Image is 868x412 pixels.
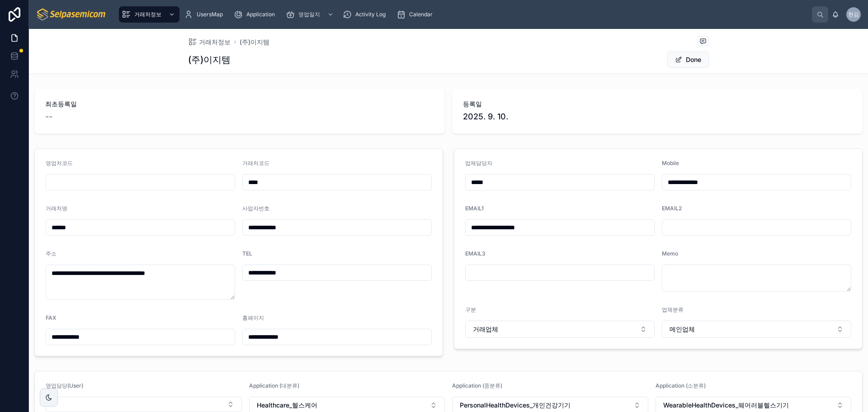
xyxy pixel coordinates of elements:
[667,52,709,68] button: Done
[662,250,678,257] span: Memo
[465,306,476,313] span: 구분
[119,6,179,23] a: 거래처정보
[662,160,679,166] span: Mobile
[199,38,231,47] span: 거래처정보
[181,6,229,23] a: UsersMap
[473,325,498,334] span: 거래업체
[670,325,695,334] span: 메인업체
[257,401,317,410] span: Healthcare_헬스케어
[662,306,684,313] span: 업체분류
[452,382,502,389] span: Application (중분류)
[197,11,223,18] span: UsersMap
[340,6,392,23] a: Activity Log
[134,11,161,18] span: 거래처정보
[460,401,571,410] span: PersonalHealthDevices_개인건강기기
[465,321,655,338] button: Select Button
[45,110,52,123] span: --
[242,314,264,321] span: 홈페이지
[45,99,434,109] span: 최초등록일
[465,205,484,212] span: EMAIL1
[663,401,789,410] span: WearableHealthDevices_웨어러블헬스기기
[662,205,682,212] span: EMAIL2
[656,382,706,389] span: Application (소분류)
[662,321,851,338] button: Select Button
[46,314,56,321] span: FAX
[46,160,73,166] span: 영업처코드
[298,11,320,18] span: 영업일지
[355,11,386,18] span: Activity Log
[465,250,486,257] span: EMAIL3
[283,6,338,23] a: 영업일지
[848,11,859,18] span: 현김
[188,53,231,66] h1: (주)이지템
[114,5,812,24] div: scrollable content
[46,250,57,257] span: 주소
[463,110,852,123] span: 2025. 9. 10.
[463,99,852,109] span: 등록일
[36,7,107,22] img: App logo
[249,382,299,389] span: Application (대분류)
[188,38,231,47] a: 거래처정보
[46,205,67,212] span: 거래처명
[465,160,492,166] span: 업체담당자
[46,382,83,389] span: 영업담당(User)
[246,11,275,18] span: Application
[242,205,269,212] span: 사업자번호
[242,160,269,166] span: 거래처코드
[394,6,439,23] a: Calendar
[242,250,252,257] span: TEL
[46,397,242,412] button: Select Button
[409,11,433,18] span: Calendar
[240,38,269,47] a: (주)이지템
[231,6,281,23] a: Application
